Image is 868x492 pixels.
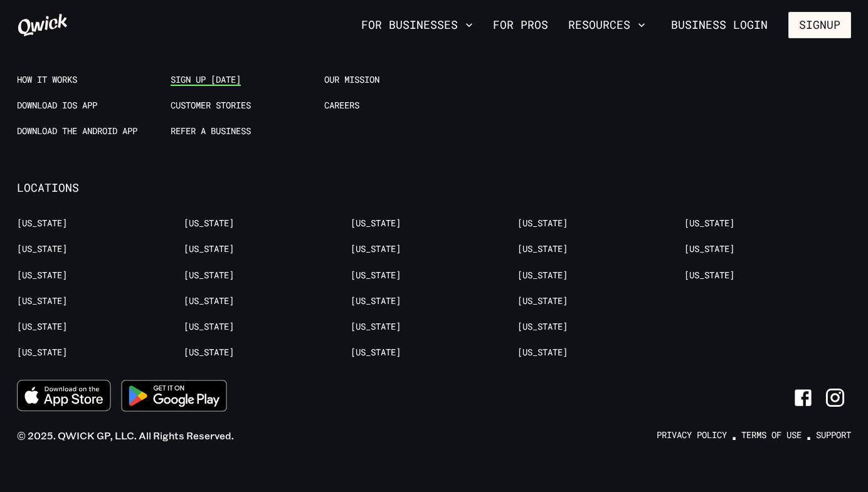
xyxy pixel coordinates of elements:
a: Download on the App Store [17,380,111,415]
a: [US_STATE] [517,217,568,229]
a: [US_STATE] [517,321,568,333]
a: Terms of Use [741,429,802,441]
span: · [732,422,736,449]
button: Resources [563,14,650,36]
button: Signup [788,12,851,38]
a: [US_STATE] [184,321,234,333]
a: Download IOS App [17,100,97,112]
a: [US_STATE] [184,270,234,281]
button: For Businesses [356,14,478,36]
a: Business Login [660,12,778,38]
a: Refer a Business [171,125,251,137]
a: [US_STATE] [517,270,568,281]
span: Locations [17,181,851,195]
a: [US_STATE] [517,295,568,307]
a: [US_STATE] [351,321,401,333]
a: [US_STATE] [184,243,234,255]
a: Link to Facebook [787,382,819,414]
a: For Pros [488,14,553,36]
a: [US_STATE] [351,295,401,307]
a: [US_STATE] [17,270,67,281]
a: How it Works [17,74,77,86]
a: [US_STATE] [684,217,734,229]
a: Our Mission [324,74,379,86]
span: · [807,422,811,449]
a: Support [816,429,851,441]
a: [US_STATE] [351,243,401,255]
a: [US_STATE] [517,243,568,255]
a: Download the Android App [17,125,137,137]
a: [US_STATE] [184,295,234,307]
a: [US_STATE] [351,217,401,229]
img: Get it on Google Play [114,372,235,419]
a: [US_STATE] [351,347,401,359]
a: [US_STATE] [351,270,401,281]
a: [US_STATE] [517,347,568,359]
a: [US_STATE] [684,270,734,281]
a: Link to Instagram [819,382,851,414]
span: © 2025. QWICK GP, LLC. All Rights Reserved. [17,429,234,442]
a: [US_STATE] [17,295,67,307]
a: [US_STATE] [17,321,67,333]
a: [US_STATE] [17,243,67,255]
a: Privacy Policy [657,429,727,441]
a: Careers [324,100,359,112]
a: [US_STATE] [17,217,67,229]
a: Sign up [DATE] [171,74,241,86]
a: [US_STATE] [184,347,234,359]
a: Customer stories [171,100,251,112]
a: [US_STATE] [684,243,734,255]
a: [US_STATE] [184,217,234,229]
a: [US_STATE] [17,347,67,359]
